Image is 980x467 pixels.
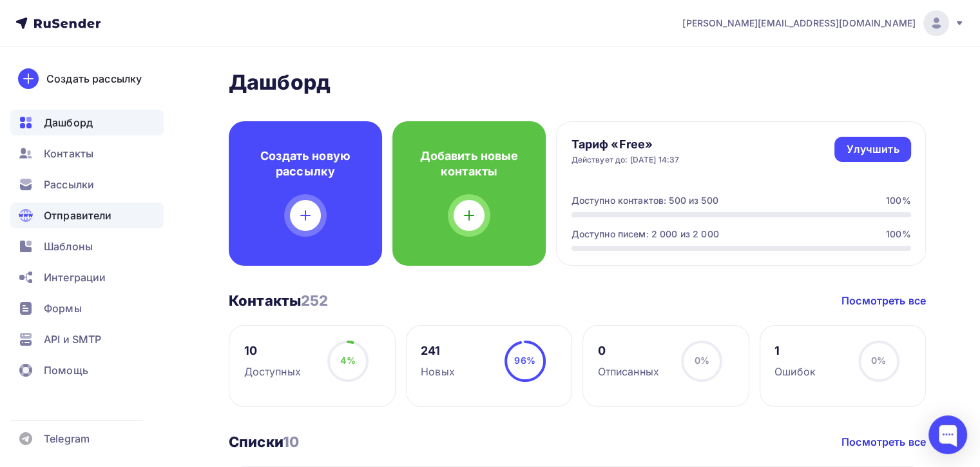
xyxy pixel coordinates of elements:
div: Отписанных [598,364,659,379]
div: 1 [774,343,816,359]
h3: Списки [229,433,299,451]
div: 100% [886,228,911,241]
div: Улучшить [846,142,899,157]
h2: Дашборд [229,70,926,95]
span: Интеграции [44,270,106,285]
h4: Добавить новые контакты [413,148,525,179]
div: Доступных [244,364,301,379]
a: Отправители [10,203,164,228]
span: 252 [301,292,328,309]
span: 96% [514,355,535,366]
div: 10 [244,343,301,359]
div: Новых [421,364,455,379]
a: Формы [10,295,164,321]
span: Рассылки [44,177,94,192]
span: 0% [694,355,709,366]
span: Помощь [44,363,88,378]
div: Действует до: [DATE] 14:37 [572,155,680,165]
span: API и SMTP [44,332,101,347]
div: Ошибок [774,364,816,379]
a: Посмотреть все [841,293,926,308]
a: Шаблоны [10,234,164,259]
span: 0% [871,355,886,366]
a: Посмотреть все [841,434,926,450]
h4: Создать новую рассылку [249,148,361,179]
span: 4% [340,355,355,366]
span: 10 [283,433,299,450]
a: Рассылки [10,172,164,197]
h4: Тариф «Free» [572,137,680,152]
div: 241 [421,343,455,359]
div: Доступно контактов: 500 из 500 [572,194,718,207]
span: Формы [44,301,82,316]
a: [PERSON_NAME][EMAIL_ADDRESS][DOMAIN_NAME] [682,10,965,36]
div: 0 [598,343,659,359]
h3: Контакты [229,292,329,310]
a: Контакты [10,141,164,166]
a: Дашборд [10,110,164,135]
div: Создать рассылку [46,71,142,86]
span: Дашборд [44,115,93,130]
span: Шаблоны [44,239,93,254]
span: Отправители [44,208,112,223]
div: Доступно писем: 2 000 из 2 000 [572,228,719,241]
span: Контакты [44,146,93,161]
span: Telegram [44,431,90,446]
div: 100% [886,194,911,207]
span: [PERSON_NAME][EMAIL_ADDRESS][DOMAIN_NAME] [682,17,916,30]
